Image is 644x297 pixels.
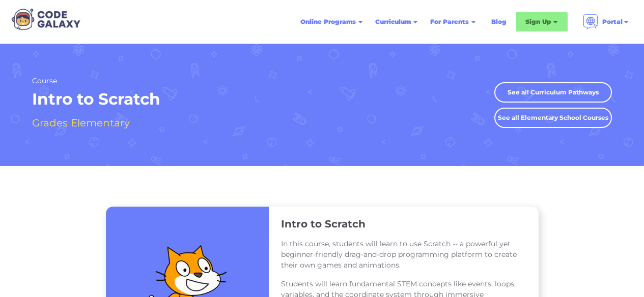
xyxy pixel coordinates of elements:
h4: Elementary [71,114,130,131]
div: Online Programs [300,17,356,27]
h2: Course [32,76,160,86]
div: Portal [602,17,623,27]
div: Sign Up [525,17,551,27]
a: See all Curriculum Pathways [494,82,612,103]
div: For Parents [430,17,469,27]
p: In this course, students will learn to use Scratch -- a powerful yet beginner-friendly drag-and-d... [281,239,526,271]
a: See all Elementary School Courses [494,108,612,128]
h3: Intro to Scratch [281,217,366,230]
h4: Grades [32,114,68,131]
a: Blog [485,13,513,31]
div: Curriculum [375,17,411,27]
h1: Intro to Scratch [32,89,160,110]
